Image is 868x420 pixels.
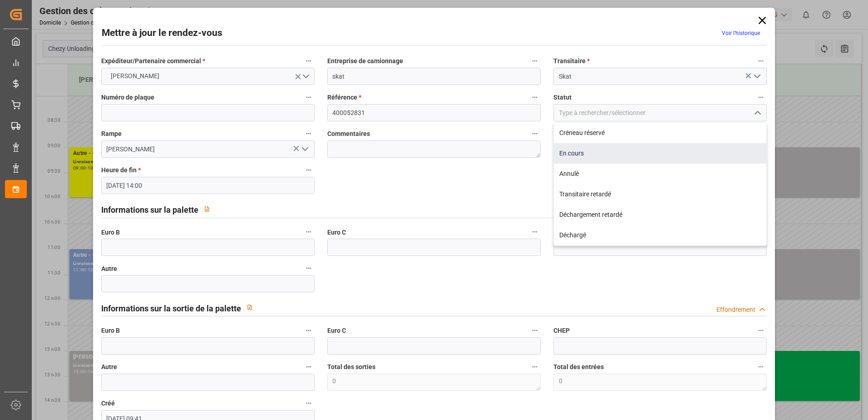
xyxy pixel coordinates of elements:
[722,30,760,36] a: Voir l’historique
[755,325,767,336] button: CHEP
[750,106,764,120] button: Fermer le menu
[529,55,541,67] button: Entreprise de camionnage
[755,361,767,373] button: Total des entrées
[755,55,767,67] button: Transitaire *
[303,226,315,238] button: Euro B
[554,143,766,164] div: En cours
[554,205,766,225] div: Déchargement retardé
[101,68,315,85] button: Ouvrir le menu
[101,363,117,370] font: Autre
[101,327,120,334] font: Euro B
[303,91,315,103] button: Numéro de plaque
[303,262,315,274] button: Autre
[101,400,115,407] font: Créé
[101,229,120,236] font: Euro B
[106,71,164,81] span: [PERSON_NAME]
[554,225,766,245] div: Déchargé
[297,142,311,156] button: Ouvrir le menu
[554,164,766,184] div: Annulé
[716,305,755,315] div: Effondrement
[102,26,222,40] h2: Mettre à jour le rendez-vous
[327,94,357,101] font: Référence
[303,397,315,409] button: Créé
[327,374,541,391] textarea: 0
[101,94,154,101] font: Numéro de plaque
[101,130,122,137] font: Rampe
[101,140,315,158] input: Type à rechercher/sélectionner
[750,70,764,84] button: Ouvrir le menu
[303,325,315,336] button: Euro B
[529,226,541,238] button: Euro C
[303,361,315,373] button: Autre
[198,200,216,218] button: View description
[755,91,767,103] button: Statut
[529,91,541,103] button: Référence *
[303,164,315,176] button: Heure de fin *
[101,177,315,194] input: JJ-MM-AAAA HH :MM
[327,327,346,334] font: Euro C
[554,184,766,205] div: Transitaire retardé
[529,128,541,140] button: Commentaires
[241,299,258,316] button: View description
[303,128,315,140] button: Rampe
[553,94,572,101] font: Statut
[303,55,315,67] button: Expéditeur/Partenaire commercial *
[529,325,541,336] button: Euro C
[101,204,198,216] h2: Informations sur la palette
[529,361,541,373] button: Total des sorties
[554,123,766,143] div: Créneau réservé
[101,57,201,65] font: Expéditeur/Partenaire commercial
[101,265,117,272] font: Autre
[553,363,604,370] font: Total des entrées
[327,130,370,137] font: Commentaires
[101,166,137,174] font: Heure de fin
[553,327,570,334] font: CHEP
[327,57,403,65] font: Entreprise de camionnage
[553,57,586,65] font: Transitaire
[553,374,767,391] textarea: 0
[327,229,346,236] font: Euro C
[553,104,767,121] input: Type à rechercher/sélectionner
[101,302,241,315] h2: Informations sur la sortie de la palette
[327,363,375,370] font: Total des sorties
